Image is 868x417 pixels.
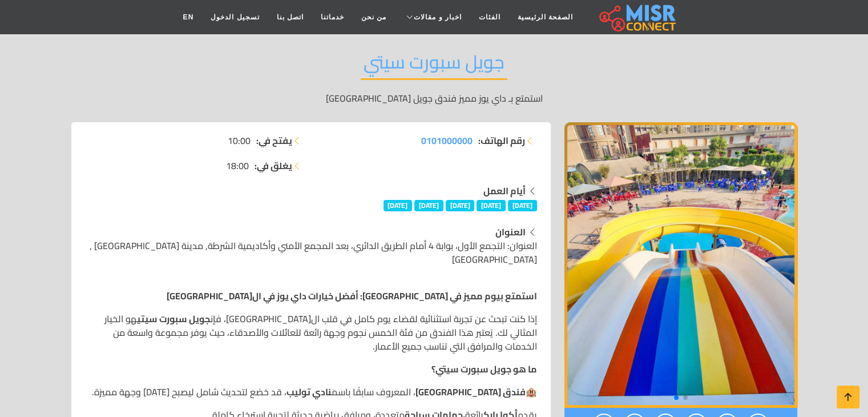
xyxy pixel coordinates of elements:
[137,310,211,327] strong: جويل سبورت سيتي
[256,134,292,147] strong: يفتح في:
[683,395,688,400] span: Go to slide 1
[508,200,537,211] span: [DATE]
[564,122,797,408] img: جويل سبورت سيتي
[226,159,249,173] span: 18:00
[361,51,507,80] h2: جويل سبورت سيتي
[71,91,797,105] p: استمتع بـ داي يوز مميز فندق جويل [GEOGRAPHIC_DATA]
[495,223,526,240] strong: العنوان
[167,287,537,304] strong: استمتع بيوم مميز في [GEOGRAPHIC_DATA]: أفضل خيارات داي يوز في ال[GEOGRAPHIC_DATA]
[353,6,395,28] a: من نحن
[85,385,537,399] p: 🏨 ، المعروف سابقًا باسم ، قد خضع لتحديث شامل ليصبح [DATE] وجهة مميزة.
[414,200,443,211] span: [DATE]
[599,3,676,31] img: main.misr_connect
[255,159,292,173] strong: يغلق في:
[446,200,475,211] span: [DATE]
[175,6,203,28] a: EN
[395,6,470,28] a: اخبار و مقالات
[477,200,506,211] span: [DATE]
[564,122,797,408] div: 2 / 2
[383,200,413,211] span: [DATE]
[470,6,509,28] a: الفئات
[228,134,251,147] span: 10:00
[414,12,462,22] span: اخبار و مقالات
[90,237,537,268] span: العنوان: التجمع الأول، بوابة 4 أمام الطريق الدائري، بعد المجمع الأمني وأكاديمية الشرطة, مدينة [GE...
[415,383,526,400] strong: فندق [GEOGRAPHIC_DATA]
[421,134,473,147] a: 0101000000
[674,395,679,400] span: Go to slide 2
[85,312,537,353] p: إذا كنت تبحث عن تجربة استثنائية لقضاء يوم كامل في قلب ال[GEOGRAPHIC_DATA]، فإن هو الخيار المثالي ...
[286,383,332,400] strong: نادي توليب
[483,182,526,199] strong: أيام العمل
[509,6,582,28] a: الصفحة الرئيسية
[268,6,312,28] a: اتصل بنا
[202,6,268,28] a: تسجيل الدخول
[312,6,353,28] a: خدماتنا
[421,132,473,149] span: 0101000000
[431,360,537,378] strong: ما هو جويل سبورت سيتي؟
[478,134,525,147] strong: رقم الهاتف:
